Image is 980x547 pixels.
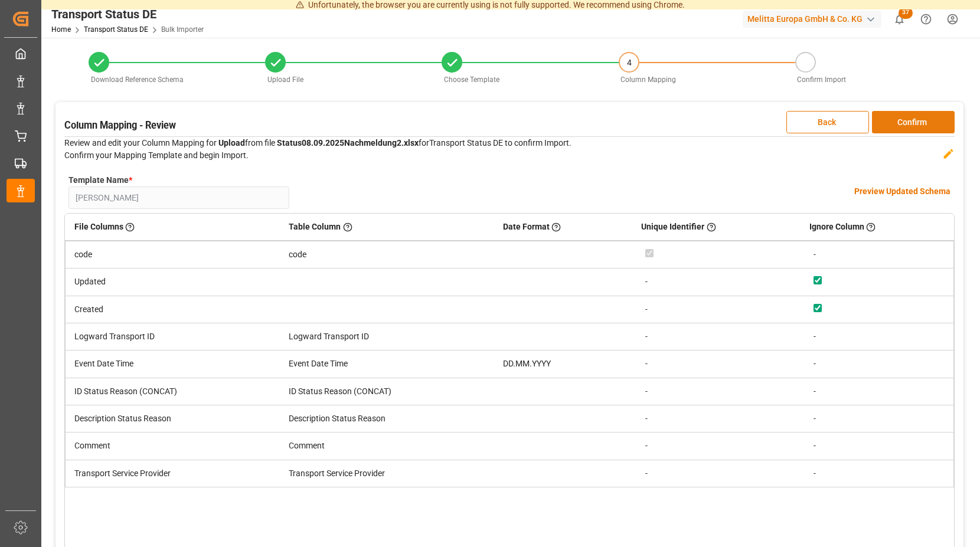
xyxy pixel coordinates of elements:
[913,6,939,32] button: Help Center
[645,276,791,288] div: -
[814,385,945,398] div: -
[289,440,485,452] div: Comment
[814,440,945,452] div: -
[289,217,485,237] div: Table Column
[66,433,280,460] td: Comment
[797,76,846,84] span: Confirm Import
[814,330,945,343] div: -
[645,358,791,370] div: -
[68,174,132,186] label: Template Name
[645,467,791,480] div: -
[51,25,71,34] a: Home
[743,11,881,28] div: Melitta Europa GmbH & Co. KG
[267,76,303,84] span: Upload File
[91,76,184,84] span: Download Reference Schema
[814,467,945,480] div: -
[74,217,272,237] div: File Columns
[289,385,485,398] div: ID Status Reason (CONCAT)
[289,330,485,343] div: Logward Transport ID
[645,303,791,316] div: -
[289,412,485,425] div: Description Status Reason
[277,138,419,148] strong: Status08.09.2025Nachmeldung2.xlsx
[66,460,280,487] td: Transport Service Provider
[814,248,945,261] div: -
[645,385,791,398] div: -
[645,330,791,343] div: -
[886,6,913,32] button: show 37 new notifications
[289,467,485,480] div: Transport Service Provider
[899,7,913,19] span: 37
[645,440,791,452] div: -
[814,358,945,370] div: -
[854,185,950,198] h4: Preview Updated Schema
[66,378,280,405] td: ID Status Reason (CONCAT)
[743,8,886,30] button: Melitta Europa GmbH & Co. KG
[620,53,638,73] div: 4
[66,351,280,378] td: Event Date Time
[809,217,945,237] div: Ignore Column
[620,76,676,84] span: Column Mapping
[64,119,176,133] h3: Column Mapping
[84,25,148,34] a: Transport Status DE
[66,323,280,350] td: Logward Transport ID
[503,358,624,370] div: DD.MM.YYYY
[66,241,280,268] td: code
[289,358,485,370] div: Event Date Time
[641,217,791,237] div: Unique Identifier
[872,111,955,133] button: Confirm
[64,137,571,162] p: Review and edit your Column Mapping for from file for Transport Status DE to confirm Import. Conf...
[503,217,624,237] div: Date Format
[66,296,280,323] td: Created
[139,120,176,131] span: - Review
[645,412,791,425] div: -
[444,76,499,84] span: Choose Template
[786,111,869,133] button: Back
[51,5,204,23] div: Transport Status DE
[66,405,280,432] td: Description Status Reason
[814,412,945,425] div: -
[218,138,245,148] strong: Upload
[289,248,485,261] div: code
[66,268,280,296] td: Updated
